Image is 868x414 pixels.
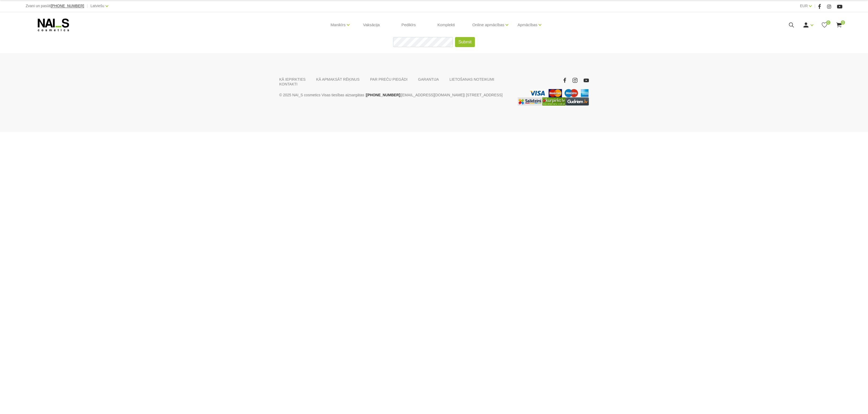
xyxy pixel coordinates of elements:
a: Online apmācības [472,14,504,35]
a: 0 [821,22,828,28]
a: [PHONE_NUMBER] [51,4,84,8]
a: KONTAKTI [279,82,298,87]
a: Vaksācija [359,12,384,38]
a: EUR [800,3,808,9]
button: Submit [455,37,475,47]
a: KĀ IEPIRKTIES [279,77,306,82]
span: 0 [841,20,845,25]
a: KĀ APMAKSĀT RĒĶINUS [316,77,360,82]
a: Komplekti [433,12,459,38]
a: PAR PREČU PIEGĀDI [370,77,407,82]
a: Latviešu [90,3,104,9]
p: © 2025 NAI_S cosmetics Visas tiesības aizsargātas | | | [STREET_ADDRESS] [279,92,510,98]
a: 0 [836,22,842,28]
img: Labākā cena interneta veikalos - Samsung, Cena, iPhone, Mobilie telefoni [518,97,542,106]
span: | [814,3,815,9]
span: | [87,3,88,9]
a: LIETOŠANAS NOTEIKUMI [449,77,494,82]
a: GARANTIJA [418,77,439,82]
span: 0 [826,20,830,25]
a: [PHONE_NUMBER] [366,92,400,98]
a: Manikīrs [331,14,346,35]
div: Zvani un pasūti [26,3,84,9]
a: Pedikīrs [397,12,420,38]
img: www.gudriem.lv/veikali/lv [566,97,589,106]
img: Lielākais Latvijas interneta veikalu preču meklētājs [542,97,566,106]
a: https://www.gudriem.lv/veikali/lv [566,97,589,106]
a: Apmācības [517,14,537,35]
a: [EMAIL_ADDRESS][DOMAIN_NAME] [401,92,464,98]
